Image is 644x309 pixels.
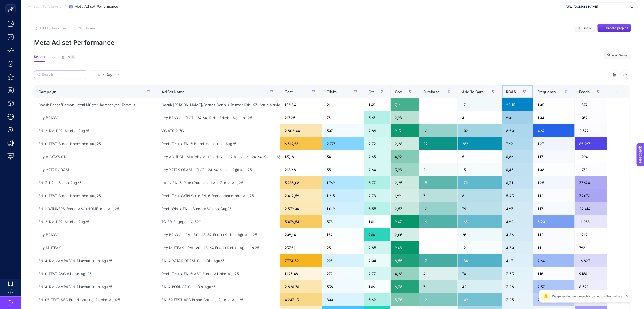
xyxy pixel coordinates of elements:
div: 150,34 [280,98,322,111]
div: 76 [458,202,502,215]
div: 279 [322,267,364,280]
div: 4 [458,111,502,124]
div: 15 [419,176,458,189]
div: 3,25 [502,293,533,306]
div: 13 [458,163,502,176]
div: 4,13 [502,254,533,267]
div: 1,17 [533,150,575,163]
div: 1,08 [533,163,575,176]
div: 22 [419,137,458,150]
span: Report [34,55,45,59]
button: Add to favorites [34,26,67,30]
div: 8,55 [391,254,419,267]
span: Ad Set Name [162,90,185,94]
div: FNL0_TEST_Broad_Home_abo_Aug25 [34,189,157,202]
span: Add To Cart [462,90,483,94]
div: FNL4_RM_CAMPAIGN_Discount_abo_Agu25 [34,280,157,293]
div: Reels Test > FNL0_ASC_Broad_All_abo_Agu25 [157,267,280,280]
div: 2,78 [364,189,390,202]
div: FNL4_BORNOZ_CampDis_Agu25 [157,280,280,293]
div: 39.070 [575,189,607,202]
div: FNL00_TEST_ASC_Broad_Catalog_All_abo_Agu25 [157,293,280,306]
div: 7,69 [502,137,533,150]
div: 1 [419,241,458,254]
div: hey_YATAK ODASI - İLGİ - 24_64_Kadın - Ağustos 25 [157,163,280,176]
div: 37.624 [575,176,607,189]
div: 792 [575,241,607,254]
div: 167,18 [280,150,322,163]
div: 3,20 [533,215,575,228]
div: 905 [322,254,364,267]
button: Notify me [73,26,95,30]
span: Last 7 Days [93,72,114,77]
p: Meta Ad set Performance [34,39,631,46]
div: 73 [322,111,364,124]
div: 5,30 [391,293,419,306]
div: 6,45 [502,163,533,176]
div: 7.734,30 [280,254,322,267]
div: FNL00_TEST_ASC_Broad_Catalog_All_abo_Agu25 [34,293,157,306]
div: hey_YATAK ODASI [34,163,157,176]
div: 17 [419,254,458,267]
div: hey_AO_İLGİ__Mutfak / Mutfak Havlusu 2 Al 1 Öde - 24_64_Kadın - Ağustos 25 [157,150,280,163]
div: 1.374 [575,98,607,111]
div: 6,86 [502,150,533,163]
div: 1,99 [391,189,419,202]
div: 104 [322,228,364,241]
div: 1.215 [322,189,364,202]
div: 5.476,54 [280,215,322,228]
div: 4,62 [533,124,575,137]
div: 2,53 [391,202,419,215]
div: 8,36 [391,280,419,293]
div: 7,64 [364,228,390,241]
div: 149 [458,293,502,306]
div: 1.769 [322,176,364,189]
div: 1 [419,98,458,111]
div: 11.208 [575,215,607,228]
span: Clicks [327,90,337,94]
span: Insights [57,55,70,59]
div: 7,16 [391,98,419,111]
span: / [65,4,66,8]
div: Reels Win > FNL1_Broad_ASC_abo_Aug25 [157,202,280,215]
button: Share [574,24,595,32]
span: Frequency [538,90,556,94]
div: 9,48 [391,241,419,254]
div: 2,85 [364,241,390,254]
div: 9,01 [502,111,533,124]
div: 1.094 [575,150,607,163]
div: 338 [322,280,364,293]
div: 5 [458,150,502,163]
div: 4,30 [502,241,533,254]
div: Çocuk [PERSON_NAME]/Bornoz Geniş + Benzer Kitle %3 (Satın Alanlar / [PERSON_NAME] ) Son180 Lookalike [157,98,280,111]
div: 74 [458,267,502,280]
div: 4,93 [502,202,533,215]
div: 170 [458,176,502,189]
div: 34 [322,150,364,163]
button: Ask Genie [603,51,631,60]
div: 1,04 [533,111,575,124]
span: Share [583,26,592,30]
div: 2,28 [391,137,419,150]
button: Create project [597,24,631,32]
div: 1,61 [364,215,390,228]
div: 2 [419,163,458,176]
div: 1,10 [533,267,575,280]
div: 1.932 [575,163,607,176]
div: hey_BANYO [34,228,157,241]
div: 2.775 [322,137,364,150]
div: 1,12 [533,189,575,202]
div: 6,31 [502,176,533,189]
div: 5,43 [502,189,533,202]
div: 1,45 [364,98,390,111]
div: 25 [322,241,364,254]
div: 2,04 [364,254,390,267]
div: 3,28 [502,280,533,293]
div: 3,98 [391,163,419,176]
div: 4,92 [502,215,533,228]
div: 1,05 [533,98,575,111]
div: 4 [71,55,75,59]
div: 2,64 [533,254,575,267]
div: hey_BANYO [34,111,157,124]
div: 2,72 [364,137,390,150]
